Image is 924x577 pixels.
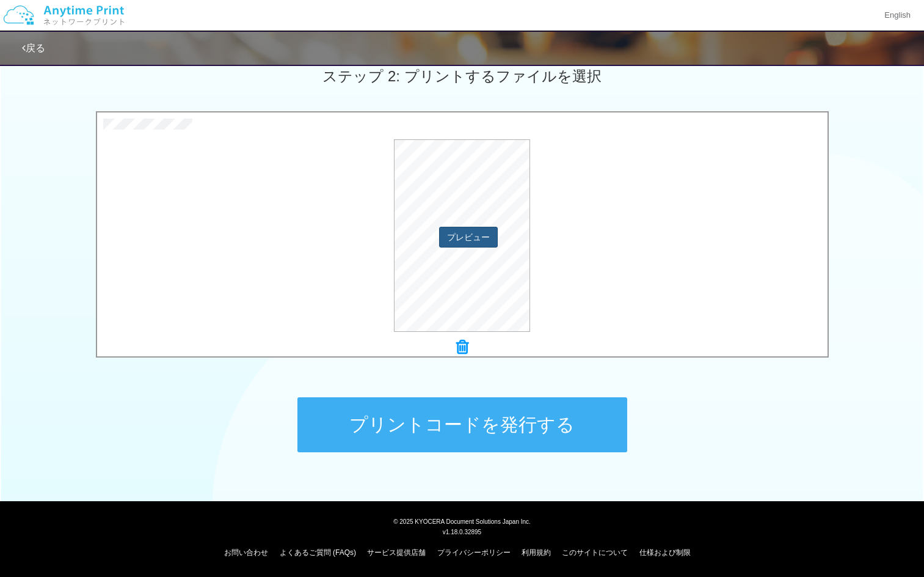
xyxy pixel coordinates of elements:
[280,548,356,557] a: よくあるご質問 (FAQs)
[639,548,691,557] a: 仕様および制限
[393,517,531,525] span: © 2025 KYOCERA Document Solutions Japan Inc.
[224,548,268,557] a: お問い合わせ
[322,68,601,84] span: ステップ 2: プリントするファイルを選択
[439,227,498,248] button: プレビュー
[367,548,426,557] a: サービス提供店舗
[297,397,627,452] button: プリントコードを発行する
[562,548,628,557] a: このサイトについて
[22,43,45,53] a: 戻る
[443,528,481,535] span: v1.18.0.32895
[522,548,551,557] a: 利用規約
[437,548,511,557] a: プライバシーポリシー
